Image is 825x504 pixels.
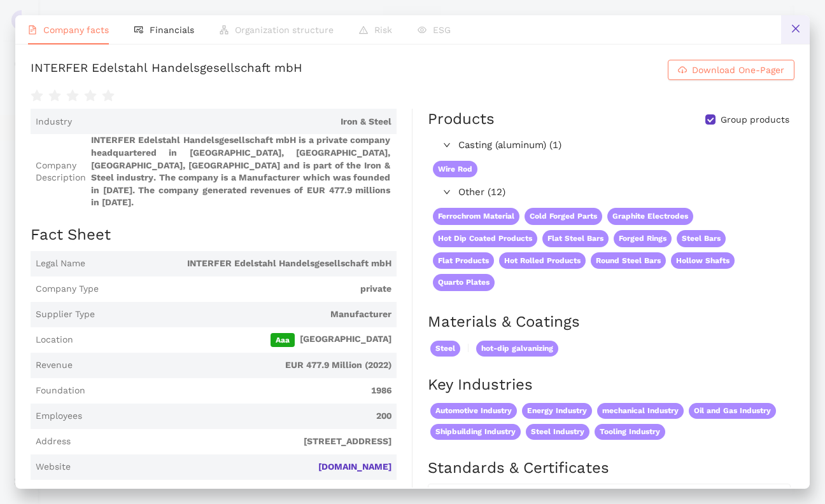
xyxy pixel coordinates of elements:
span: close [791,24,801,34]
div: Other (12) [428,182,793,203]
span: Organization structure [235,25,334,35]
span: Forged Rings [614,230,672,247]
span: Cold Forged Parts [525,208,602,225]
span: EUR 477.9 Million (2022) [78,359,391,372]
span: cloud-download [678,65,687,76]
span: fund-view [134,25,143,34]
span: [STREET_ADDRESS] [76,435,391,448]
span: Energy Industry [522,403,592,419]
h2: Materials & Coatings [428,311,794,333]
span: Casting (aluminum) (1) [458,138,788,153]
span: INTERFER Edelstahl Handelsgesellschaft mbH is a private company headquartered in [GEOGRAPHIC_DATA... [91,134,391,209]
div: Casting (aluminum) (1) [428,135,793,156]
span: star [102,90,115,102]
span: ESG [433,25,451,35]
span: star [66,90,79,102]
span: Manufacturer [100,308,391,321]
span: hot-dip galvanizing [476,341,558,357]
span: Graphite Electrodes [607,208,693,225]
span: [GEOGRAPHIC_DATA] [78,333,391,347]
span: Industry [36,116,72,128]
button: cloud-downloadDownload One-Pager [668,60,794,80]
span: Wire Rod [433,161,477,178]
span: Flat Products [433,252,494,269]
span: Round Steel Bars [591,252,666,269]
span: Risk [374,25,392,35]
span: mechanical Industry [597,403,684,419]
div: INTERFER Edelstahl Handelsgesellschaft mbH [31,60,302,80]
div: Products [428,109,495,130]
span: Steel [430,341,460,357]
span: Company facts [43,25,109,35]
span: Other (12) [458,185,788,200]
span: Company Type [36,283,99,296]
span: Tooling Industry [595,424,665,440]
span: warning [359,25,368,34]
span: Quarto Plates [433,274,495,291]
span: Employees [36,410,82,423]
h2: Standards & Certificates [428,458,794,479]
span: Steel Bars [677,230,726,247]
span: Location [36,334,73,346]
span: Address [36,435,71,448]
span: Phone [36,486,63,499]
span: Website [36,461,71,473]
button: close [781,15,810,44]
span: Revenue [36,359,73,372]
span: Legal Name [36,257,85,270]
span: Company Description [36,160,86,184]
span: Iron & Steel [77,116,391,128]
span: right [443,188,451,196]
span: Flat Steel Bars [542,230,609,247]
span: Group products [716,114,794,126]
span: Steel Industry [526,424,589,440]
span: star [84,90,97,102]
span: Automotive Industry [430,403,517,419]
span: 200 [87,410,391,423]
span: apartment [220,25,229,34]
span: Download One-Pager [692,63,784,77]
span: Hollow Shafts [671,252,735,269]
h2: Key Industries [428,374,794,396]
span: Foundation [36,385,85,397]
span: Supplier Type [36,308,95,321]
h2: Fact Sheet [31,224,397,246]
span: Financials [150,25,194,35]
span: Hot Dip Coated Products [433,230,537,247]
span: Ferrochrom Material [433,208,519,225]
span: INTERFER Edelstahl Handelsgesellschaft mbH [90,257,391,270]
span: star [31,90,43,102]
span: Shipbuilding Industry [430,424,521,440]
span: private [104,283,391,296]
span: Hot Rolled Products [499,252,586,269]
span: Aaa [271,333,295,347]
span: 1986 [90,385,391,397]
span: star [48,90,61,102]
span: eye [418,25,427,34]
span: Oil and Gas Industry [689,403,776,419]
span: right [443,141,451,149]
